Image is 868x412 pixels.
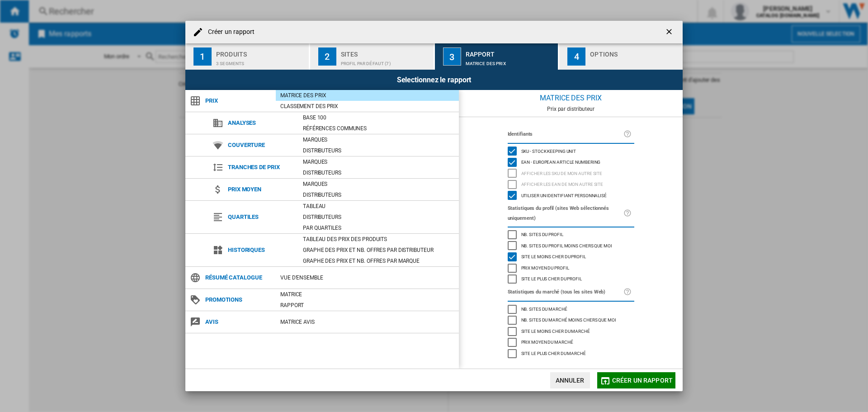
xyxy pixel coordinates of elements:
[508,315,634,326] md-checkbox: Nb. sites du marché moins chers que moi
[201,271,276,284] span: Résumé catalogue
[318,47,336,66] div: 2
[466,47,555,57] div: Rapport
[508,157,634,168] md-checkbox: EAN - European Article Numbering
[597,372,675,388] button: Créer un rapport
[459,90,683,106] div: Matrice des prix
[298,168,459,177] div: Distributeurs
[435,43,559,70] button: 3 Rapport Matrice des prix
[276,317,459,327] div: Matrice AVIS
[276,290,459,299] div: Matrice
[201,294,276,306] span: Promotions
[508,303,634,315] md-checkbox: Nb. sites du marché
[185,70,683,90] div: Selectionnez le rapport
[223,244,298,256] span: Historiques
[298,113,459,122] div: Base 100
[521,231,563,237] span: Nb. sites du profil
[276,102,459,111] div: Classement des prix
[508,129,623,139] label: Identifiants
[521,253,586,259] span: Site le moins cher du profil
[508,287,623,297] label: Statistiques du marché (tous les sites Web)
[508,190,634,201] md-checkbox: Utiliser un identifiant personnalisé
[508,168,634,179] md-checkbox: Afficher les SKU de mon autre site
[521,192,607,198] span: Utiliser un identifiant personnalisé
[567,47,585,66] div: 4
[521,170,603,176] span: Afficher les SKU de mon autre site
[341,57,430,66] div: Profil par défaut (7)
[298,135,459,144] div: Marques
[298,190,459,199] div: Distributeurs
[443,47,461,66] div: 3
[508,262,634,274] md-checkbox: Prix moyen du profil
[298,202,459,211] div: Tableau
[298,256,459,265] div: Graphe des prix et nb. offres par marque
[521,338,573,345] span: Prix moyen du marché
[201,316,276,328] span: Avis
[559,43,683,70] button: 4 Options
[508,204,623,223] label: Statistiques du profil (sites Web sélectionnés uniquement)
[201,95,276,107] span: Prix
[521,275,582,281] span: Site le plus cher du profil
[521,350,586,356] span: Site le plus cher du marché
[508,179,634,190] md-checkbox: Afficher les EAN de mon autre site
[521,158,601,165] span: EAN - European Article Numbering
[590,47,679,57] div: Options
[216,47,305,57] div: Produits
[193,47,212,66] div: 1
[508,337,634,348] md-checkbox: Prix moyen du marché
[223,211,298,223] span: Quartiles
[276,301,459,310] div: Rapport
[216,57,305,66] div: 3 segments
[508,229,634,241] md-checkbox: Nb. sites du profil
[223,183,298,196] span: Prix moyen
[508,348,634,359] md-checkbox: Site le plus cher du marché
[298,146,459,155] div: Distributeurs
[508,146,634,157] md-checkbox: SKU - Stock Keeping Unit
[508,240,634,251] md-checkbox: Nb. sites du profil moins chers que moi
[298,180,459,189] div: Marques
[223,139,298,152] span: Couverture
[466,57,555,66] div: Matrice des prix
[459,106,683,112] div: Prix par distributeur
[341,47,430,57] div: Sites
[298,246,459,255] div: Graphe des prix et nb. offres par distributeur
[612,377,673,384] span: Créer un rapport
[185,43,310,70] button: 1 Produits 3 segments
[521,147,576,154] span: SKU - Stock Keeping Unit
[298,124,459,133] div: Références communes
[521,242,612,248] span: Nb. sites du profil moins chers que moi
[298,223,459,232] div: Par quartiles
[276,91,459,100] div: Matrice des prix
[223,117,298,129] span: Analyses
[508,274,634,285] md-checkbox: Site le plus cher du profil
[298,213,459,222] div: Distributeurs
[508,251,634,263] md-checkbox: Site le moins cher du profil
[521,316,616,322] span: Nb. sites du marché moins chers que moi
[276,273,459,282] div: Vue d'ensemble
[521,180,604,187] span: Afficher les EAN de mon autre site
[661,23,679,41] button: getI18NText('BUTTONS.CLOSE_DIALOG')
[521,264,569,270] span: Prix moyen du profil
[203,28,255,37] h4: Créer un rapport
[521,305,567,312] span: Nb. sites du marché
[298,157,459,166] div: Marques
[310,43,434,70] button: 2 Sites Profil par défaut (7)
[521,327,590,334] span: Site le moins cher du marché
[665,27,675,38] ng-md-icon: getI18NText('BUTTONS.CLOSE_DIALOG')
[508,326,634,337] md-checkbox: Site le moins cher du marché
[550,372,590,388] button: Annuler
[223,161,298,174] span: Tranches de prix
[298,235,459,244] div: Tableau des prix des produits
